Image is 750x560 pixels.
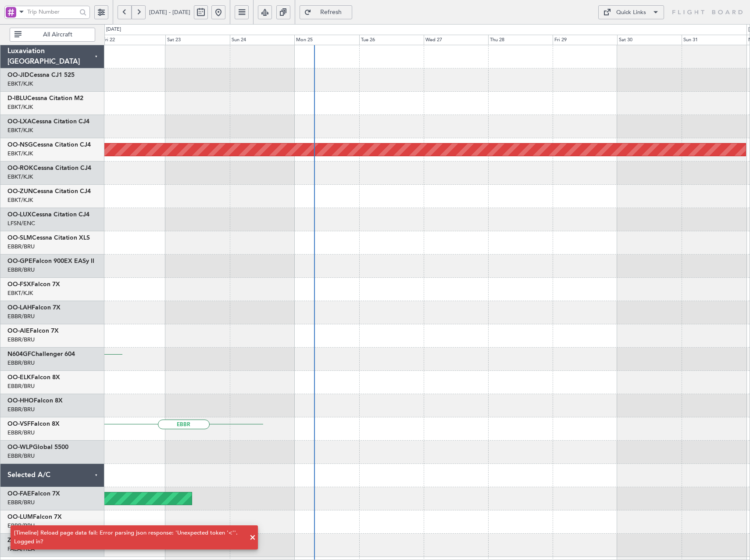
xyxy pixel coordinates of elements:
[7,452,35,460] a: EBBR/BRU
[165,35,230,45] div: Sat 23
[7,118,89,125] a: OO-LXACessna Citation CJ4
[149,8,190,16] span: [DATE] - [DATE]
[616,8,646,17] div: Quick Links
[7,305,61,311] a: OO-LAHFalcon 7X
[7,359,35,367] a: EBBR/BRU
[359,35,424,45] div: Tue 26
[7,499,35,506] a: EBBR/BRU
[7,142,91,148] a: OO-NSGCessna Citation CJ4
[7,336,35,344] a: EBBR/BRU
[7,398,34,404] span: OO-HHO
[27,5,77,18] input: Trip Number
[23,32,92,38] span: All Aircraft
[7,281,31,287] span: OO-FSX
[7,491,60,497] a: OO-FAEFalcon 7X
[7,328,30,334] span: OO-AIE
[7,351,75,357] a: N604GFChallenger 604
[106,26,121,33] div: [DATE]
[7,126,33,134] a: EBKT/KJK
[7,150,33,158] a: EBKT/KJK
[7,212,32,218] span: OO-LUX
[7,398,63,404] a: OO-HHOFalcon 8X
[14,529,245,546] div: [Timeline] Reload page data fail: Error parsing json response: 'Unexpected token '<''. Logged in?
[7,281,60,287] a: OO-FSXFalcon 7X
[7,118,32,125] span: OO-LXA
[7,243,35,251] a: EBBR/BRU
[294,35,359,45] div: Mon 25
[7,258,32,264] span: OO-GPE
[598,5,664,19] button: Quick Links
[7,491,31,497] span: OO-FAE
[300,5,352,19] button: Refresh
[7,406,35,413] a: EBBR/BRU
[101,35,165,45] div: Fri 22
[617,35,682,45] div: Sat 30
[7,328,59,334] a: OO-AIEFalcon 7X
[7,235,32,241] span: OO-SLM
[7,235,90,241] a: OO-SLMCessna Citation XLS
[7,103,33,111] a: EBKT/KJK
[7,266,35,274] a: EBBR/BRU
[7,142,33,148] span: OO-NSG
[230,35,294,45] div: Sun 24
[10,28,95,42] button: All Aircraft
[7,429,35,437] a: EBBR/BRU
[7,212,89,218] a: OO-LUXCessna Citation CJ4
[7,382,35,390] a: EBBR/BRU
[7,289,33,297] a: EBKT/KJK
[7,165,33,171] span: OO-ROK
[7,444,33,450] span: OO-WLP
[7,173,33,181] a: EBKT/KJK
[7,80,33,88] a: EBKT/KJK
[7,219,35,227] a: LFSN/ENC
[7,421,60,427] a: OO-VSFFalcon 8X
[7,165,91,171] a: OO-ROKCessna Citation CJ4
[7,258,94,264] a: OO-GPEFalcon 900EX EASy II
[7,421,31,427] span: OO-VSF
[7,374,31,381] span: OO-ELK
[7,95,83,101] a: D-IBLUCessna Citation M2
[7,514,62,520] a: OO-LUMFalcon 7X
[488,35,553,45] div: Thu 28
[313,9,349,15] span: Refresh
[7,351,31,357] span: N604GF
[7,312,35,320] a: EBBR/BRU
[424,35,488,45] div: Wed 27
[553,35,617,45] div: Fri 29
[7,72,29,78] span: OO-JID
[7,444,68,450] a: OO-WLPGlobal 5500
[7,374,60,381] a: OO-ELKFalcon 8X
[7,95,27,101] span: D-IBLU
[7,514,33,520] span: OO-LUM
[7,72,75,78] a: OO-JIDCessna CJ1 525
[7,188,33,194] span: OO-ZUN
[682,35,746,45] div: Sun 31
[7,196,33,204] a: EBKT/KJK
[7,305,32,311] span: OO-LAH
[7,188,91,194] a: OO-ZUNCessna Citation CJ4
